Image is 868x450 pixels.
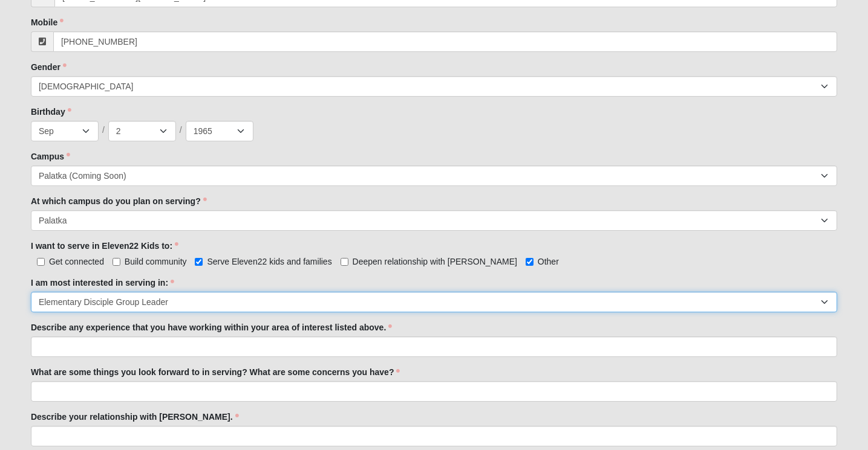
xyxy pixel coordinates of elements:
label: Campus [31,150,70,162]
input: Deepen relationship with [PERSON_NAME] [341,258,348,266]
label: Gender [31,61,67,73]
label: Describe any experience that you have working within your area of interest listed above. [31,321,392,333]
input: Other [526,258,534,266]
label: I want to serve in Eleven22 Kids to: [31,240,178,252]
span: Deepen relationship with [PERSON_NAME] [353,257,517,266]
input: Serve Eleven22 kids and families [195,258,203,266]
label: I am most interested in serving in: [31,277,174,289]
span: Build community [125,257,187,266]
span: Other [538,257,559,266]
span: Get connected [49,257,104,266]
label: At which campus do you plan on serving? [31,195,207,207]
span: Serve Eleven22 kids and families [207,257,331,266]
label: Birthday [31,106,71,118]
label: Describe your relationship with [PERSON_NAME]. [31,411,239,423]
label: What are some things you look forward to in serving? What are some concerns you have? [31,366,400,378]
span: / [102,124,105,137]
input: Build community [113,258,120,266]
span: / [180,124,182,137]
input: Get connected [37,258,45,266]
label: Mobile [31,16,64,28]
